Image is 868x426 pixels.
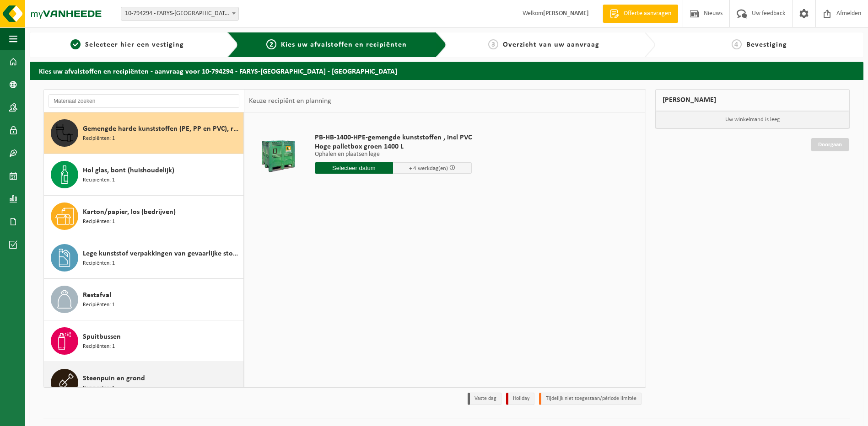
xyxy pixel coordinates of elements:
[34,39,220,50] a: 1Selecteer hier een vestiging
[49,94,239,108] input: Materiaal zoeken
[266,39,276,49] span: 2
[83,373,145,384] span: Steenpuin en grond
[468,393,501,405] li: Vaste dag
[83,165,174,176] span: Hol glas, bont (huishoudelijk)
[83,342,115,351] span: Recipiënten: 1
[44,362,244,404] button: Steenpuin en grond Recipiënten: 1
[315,142,472,151] span: Hoge palletbox groen 1400 L
[44,196,244,237] button: Karton/papier, los (bedrijven) Recipiënten: 1
[315,133,472,142] span: PB-HB-1400-HPE-gemengde kunststoffen , incl PVC
[811,138,849,151] a: Doorgaan
[83,207,176,218] span: Karton/papier, los (bedrijven)
[503,41,599,48] span: Overzicht van uw aanvraag
[83,123,241,134] span: Gemengde harde kunststoffen (PE, PP en PVC), recycleerbaar (industrieel)
[244,90,336,112] div: Keuze recipiënt en planning
[83,134,115,143] span: Recipiënten: 1
[655,89,850,111] div: [PERSON_NAME]
[121,7,239,21] span: 10-794294 - FARYS-BRUGGE - BRUGGE
[746,41,787,48] span: Bevestiging
[83,331,121,342] span: Spuitbussen
[83,176,115,185] span: Recipiënten: 1
[83,218,115,226] span: Recipiënten: 1
[488,39,498,49] span: 3
[121,7,238,20] span: 10-794294 - FARYS-BRUGGE - BRUGGE
[315,151,472,158] p: Ophalen en plaatsen lege
[732,39,742,49] span: 4
[409,165,448,171] span: + 4 werkdag(en)
[621,9,674,18] span: Offerte aanvragen
[44,154,244,196] button: Hol glas, bont (huishoudelijk) Recipiënten: 1
[44,279,244,320] button: Restafval Recipiënten: 1
[30,62,863,80] h2: Kies uw afvalstoffen en recipiënten - aanvraag voor 10-794294 - FARYS-[GEOGRAPHIC_DATA] - [GEOGRA...
[44,112,244,154] button: Gemengde harde kunststoffen (PE, PP en PVC), recycleerbaar (industrieel) Recipiënten: 1
[83,301,115,309] span: Recipiënten: 1
[83,384,115,393] span: Recipiënten: 1
[83,290,111,301] span: Restafval
[83,248,241,259] span: Lege kunststof verpakkingen van gevaarlijke stoffen
[656,111,850,128] p: Uw winkelmand is leeg
[315,162,394,174] input: Selecteer datum
[539,393,642,405] li: Tijdelijk niet toegestaan/période limitée
[506,393,534,405] li: Holiday
[603,5,678,23] a: Offerte aanvragen
[85,41,184,48] span: Selecteer hier een vestiging
[281,41,407,48] span: Kies uw afvalstoffen en recipiënten
[44,237,244,279] button: Lege kunststof verpakkingen van gevaarlijke stoffen Recipiënten: 1
[44,320,244,362] button: Spuitbussen Recipiënten: 1
[543,10,589,17] strong: [PERSON_NAME]
[83,259,115,268] span: Recipiënten: 1
[70,39,81,49] span: 1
